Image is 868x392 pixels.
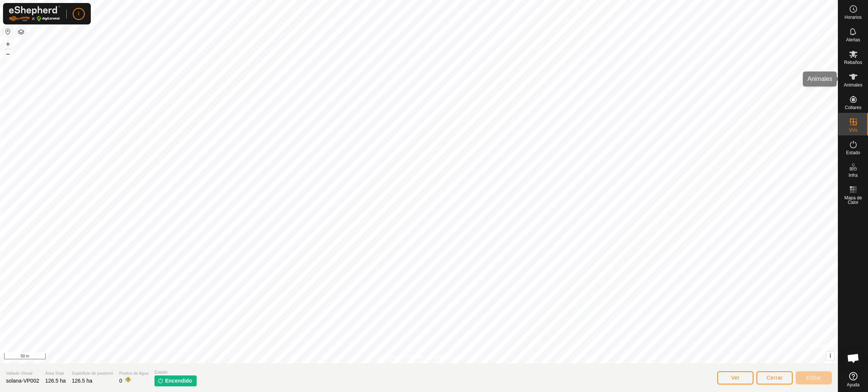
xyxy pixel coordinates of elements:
[838,369,868,390] a: Ayuda
[165,377,192,385] span: Encendido
[17,27,26,36] button: Capas del Mapa
[844,60,862,65] span: Rebaños
[731,375,740,381] span: Ver
[806,375,821,381] span: Editar
[840,196,866,205] span: Mapa de Calor
[845,105,861,110] span: Collares
[9,6,60,21] img: Logo Gallagher
[119,378,122,384] span: 0
[796,371,832,384] button: Editar
[6,378,39,384] span: solana-VP002
[3,27,12,36] button: Restablecer Mapa
[119,370,149,377] span: Puntos de Agua
[157,378,164,384] img: encender
[767,375,783,381] span: Cerrar
[844,83,862,87] span: Animales
[830,352,831,359] span: i
[380,354,423,360] a: Política de Privacidad
[717,371,753,384] button: Ver
[826,352,834,360] button: i
[72,370,113,377] span: Superficie de pastoreo
[845,15,862,20] span: Horarios
[45,370,66,377] span: Área Total
[846,150,860,155] span: Estado
[78,10,79,18] span: I
[847,383,860,387] span: Ayuda
[846,38,860,42] span: Alertas
[45,378,66,384] span: 126.5 ha
[3,49,12,58] button: –
[849,128,857,132] span: VVs
[6,370,39,377] span: Vallado Virtual
[3,40,12,49] button: +
[756,371,793,384] button: Cerrar
[154,369,197,375] span: Estado
[72,378,92,384] span: 126.5 ha
[432,354,458,360] a: Contáctenos
[842,347,865,369] div: Chat abierto
[848,173,857,178] span: Infra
